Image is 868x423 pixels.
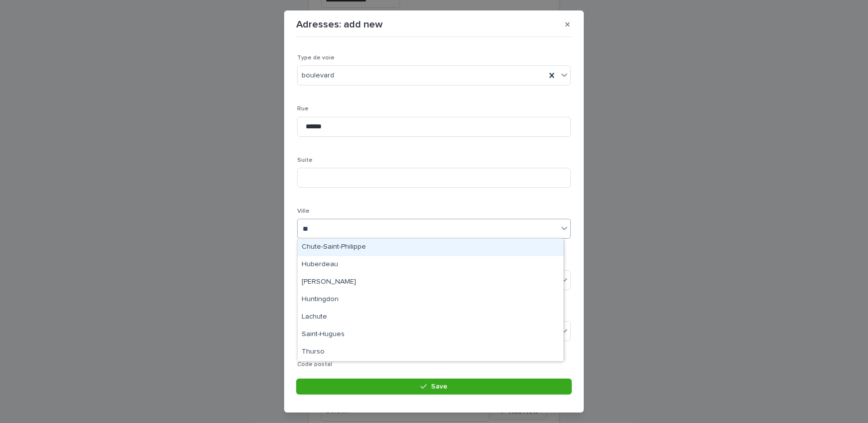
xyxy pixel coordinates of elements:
[297,55,335,61] span: Type de voie
[297,208,310,214] span: Ville
[297,157,313,163] span: Suite
[298,239,563,256] div: Chute-Saint-Philippe
[298,344,563,361] div: Thurso
[298,326,563,344] div: Saint-Hugues
[298,256,563,274] div: Huberdeau
[298,309,563,326] div: Lachute
[297,106,309,112] span: Rue
[297,362,332,368] span: Code postal
[298,274,563,291] div: Hudson
[431,383,447,390] span: Save
[302,70,334,81] span: boulevard
[298,291,563,309] div: Huntingdon
[296,379,572,395] button: Save
[296,18,383,30] p: Adresses: add new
